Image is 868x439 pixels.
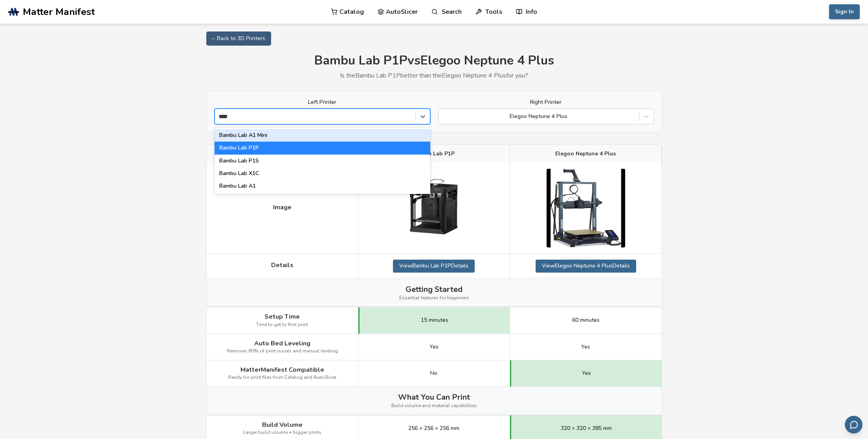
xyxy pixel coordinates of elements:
span: Getting Started [406,285,462,294]
div: Bambu Lab A1 Mini [215,129,430,142]
span: Build volume and material capabilities [391,403,477,409]
span: Essential features for beginners [399,295,469,301]
span: 15 minutes [421,317,448,323]
span: Elegoo Neptune 4 Plus [555,151,616,157]
span: What You Can Print [398,393,470,402]
input: Bambu Lab A1 MiniBambu Lab P1PBambu Lab P1SBambu Lab X1CBambu Lab A1 [219,113,234,120]
span: No [430,370,437,376]
span: Auto Bed Leveling [254,340,310,347]
div: Bambu Lab P1S [215,155,430,167]
label: Left Printer [215,99,430,105]
span: Removes 80% of print issues and manual leveling [227,349,338,354]
a: ViewElegoo Neptune 4 PlusDetails [536,260,636,272]
a: ViewBambu Lab P1PDetails [393,260,475,272]
span: 320 × 320 × 385 mm [561,425,612,432]
span: Setup Time [264,313,300,320]
div: Bambu Lab X1C [215,167,430,180]
input: Elegoo Neptune 4 Plus [442,113,444,120]
span: 60 minutes [572,317,600,323]
span: Time to get to first print [256,322,308,328]
span: 256 × 256 × 256 mm [408,425,459,432]
span: Image [273,204,292,211]
span: Ready for print files from Catalog and AutoSlicer [228,375,336,380]
span: Details [271,262,294,269]
span: Build Volume [262,421,303,428]
label: Right Printer [438,99,654,105]
div: Bambu Lab P1P [215,142,430,154]
img: Bambu Lab P1P [395,169,473,247]
span: MatterManifest Compatible [240,366,324,373]
div: Bambu Lab A1 [215,180,430,192]
img: Elegoo Neptune 4 Plus [547,169,625,247]
span: Yes [581,344,590,350]
a: ← Back to 3D Printers [206,31,271,46]
span: Yes [429,344,439,350]
span: Yes [582,370,591,376]
span: Matter Manifest [23,6,95,17]
h1: Bambu Lab P1P vs Elegoo Neptune 4 Plus [206,53,662,68]
span: Larger build volume = bigger prints [243,430,321,435]
button: Sign In [829,4,860,19]
p: Is the Bambu Lab P1P better than the Elegoo Neptune 4 Plus for you? [206,72,662,79]
span: Bambu Lab P1P [413,151,455,157]
button: Send feedback via email [845,416,862,433]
